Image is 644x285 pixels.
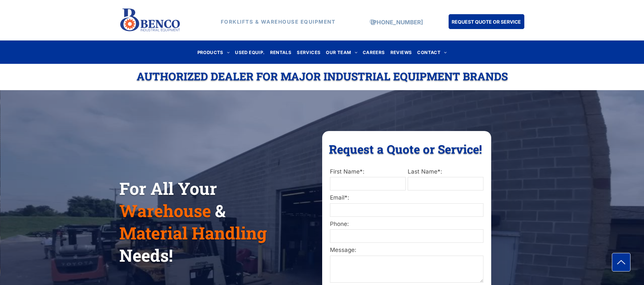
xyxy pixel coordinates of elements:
[323,48,360,57] a: OUR TEAM
[330,193,483,202] label: Email*:
[119,177,217,200] span: For All Your
[449,14,524,29] a: REQUEST QUOTE OR SERVICE
[119,222,267,244] span: Material Handling
[119,244,173,266] span: Needs!
[330,167,406,176] label: First Name*:
[215,200,225,222] span: &
[119,200,211,222] span: Warehouse
[267,48,294,57] a: RENTALS
[221,19,336,25] strong: FORKLIFTS & WAREHOUSE EQUIPMENT
[371,19,423,26] a: [PHONE_NUMBER]
[452,16,521,28] span: REQUEST QUOTE OR SERVICE
[195,48,233,57] a: PRODUCTS
[232,48,267,57] a: USED EQUIP.
[330,220,483,229] label: Phone:
[408,167,483,176] label: Last Name*:
[329,141,482,157] span: Request a Quote or Service!
[137,69,508,83] span: Authorized Dealer For Major Industrial Equipment Brands
[330,246,483,255] label: Message:
[388,48,415,57] a: REVIEWS
[414,48,449,57] a: CONTACT
[294,48,323,57] a: SERVICES
[360,48,388,57] a: CAREERS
